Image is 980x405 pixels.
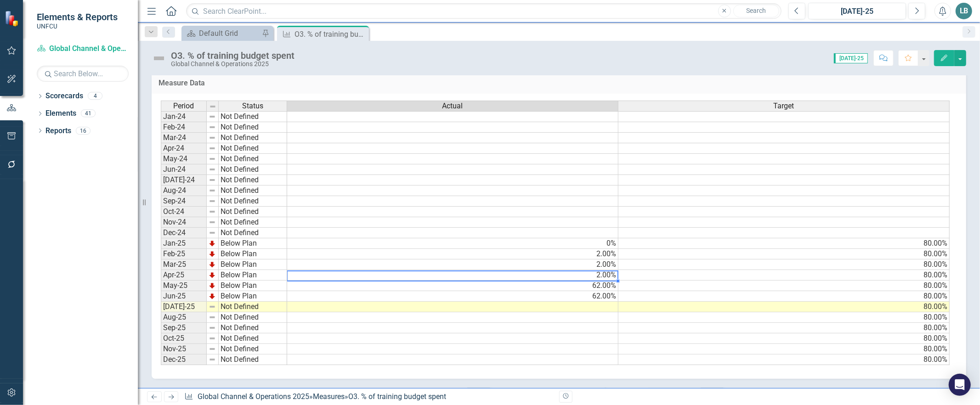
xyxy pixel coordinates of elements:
[287,291,618,302] td: 62.00%
[209,166,216,173] img: 8DAGhfEEPCf229AAAAAElFTkSuQmCC
[37,11,118,22] span: Elements & Reports
[618,323,950,333] td: 80.00%
[618,333,950,344] td: 80.00%
[174,102,194,110] span: Period
[198,392,309,401] a: Global Channel & Operations 2025
[209,219,216,226] img: 8DAGhfEEPCf229AAAAAElFTkSuQmCC
[733,5,779,17] button: Search
[161,323,207,333] td: Sep-25
[209,292,216,300] img: TnMDeAgwAPMxUmUi88jYAAAAAElFTkSuQmCC
[161,196,207,207] td: Sep-24
[161,228,207,238] td: Dec-24
[81,110,96,118] div: 41
[219,312,287,323] td: Not Defined
[219,154,287,164] td: Not Defined
[219,217,287,228] td: Not Defined
[209,335,216,342] img: 8DAGhfEEPCf229AAAAAElFTkSuQmCC
[219,143,287,154] td: Not Defined
[161,312,207,323] td: Aug-25
[209,134,216,141] img: 8DAGhfEEPCf229AAAAAElFTkSuQmCC
[161,217,207,228] td: Nov-24
[219,270,287,281] td: Below Plan
[161,175,207,186] td: [DATE]-24
[161,354,207,365] td: Dec-25
[287,249,618,259] td: 2.00%
[161,291,207,302] td: Jun-25
[45,91,83,101] a: Scorecards
[209,124,216,131] img: 8DAGhfEEPCf229AAAAAElFTkSuQmCC
[76,127,91,135] div: 16
[219,323,287,333] td: Not Defined
[618,270,950,281] td: 80.00%
[161,281,207,291] td: May-25
[746,7,766,14] span: Search
[219,249,287,259] td: Below Plan
[209,271,216,279] img: TnMDeAgwAPMxUmUi88jYAAAAAElFTkSuQmCC
[219,186,287,196] td: Not Defined
[45,126,71,136] a: Reports
[161,111,207,122] td: Jan-24
[618,249,950,259] td: 80.00%
[287,281,618,291] td: 62.00%
[161,133,207,143] td: Mar-24
[956,3,972,19] button: LB
[219,281,287,291] td: Below Plan
[209,176,216,184] img: 8DAGhfEEPCf229AAAAAElFTkSuQmCC
[618,312,950,323] td: 80.00%
[618,354,950,365] td: 80.00%
[209,145,216,152] img: 8DAGhfEEPCf229AAAAAElFTkSuQmCC
[209,303,216,310] img: 8DAGhfEEPCf229AAAAAElFTkSuQmCC
[161,249,207,259] td: Feb-25
[219,238,287,249] td: Below Plan
[161,238,207,249] td: Jan-25
[209,197,216,205] img: 8DAGhfEEPCf229AAAAAElFTkSuQmCC
[209,240,216,247] img: TnMDeAgwAPMxUmUi88jYAAAAAElFTkSuQmCC
[159,79,959,87] h3: Measure Data
[209,282,216,289] img: TnMDeAgwAPMxUmUi88jYAAAAAElFTkSuQmCC
[774,102,794,110] span: Target
[219,228,287,238] td: Not Defined
[219,133,287,143] td: Not Defined
[37,66,129,82] input: Search Below...
[171,61,295,67] div: Global Channel & Operations 2025
[808,3,906,19] button: [DATE]-25
[287,259,618,270] td: 2.00%
[348,392,446,401] div: O3. % of training budget spent
[219,164,287,175] td: Not Defined
[811,6,903,17] div: [DATE]-25
[184,28,260,39] a: Default Grid
[161,302,207,312] td: [DATE]-25
[184,392,552,402] div: » »
[618,302,950,312] td: 80.00%
[161,207,207,217] td: Oct-24
[199,28,260,39] div: Default Grid
[949,374,971,396] div: Open Intercom Messenger
[209,113,216,120] img: 8DAGhfEEPCf229AAAAAElFTkSuQmCC
[219,344,287,354] td: Not Defined
[295,28,367,40] div: O3. % of training budget spent
[161,164,207,175] td: Jun-24
[219,259,287,270] td: Below Plan
[5,11,21,27] img: ClearPoint Strategy
[209,356,216,363] img: 8DAGhfEEPCf229AAAAAElFTkSuQmCC
[161,122,207,133] td: Feb-24
[209,250,216,258] img: TnMDeAgwAPMxUmUi88jYAAAAAElFTkSuQmCC
[287,270,618,281] td: 2.00%
[161,270,207,281] td: Apr-25
[209,187,216,194] img: 8DAGhfEEPCf229AAAAAElFTkSuQmCC
[161,143,207,154] td: Apr-24
[313,392,345,401] a: Measures
[37,22,118,30] small: UNFCU
[209,345,216,353] img: 8DAGhfEEPCf229AAAAAElFTkSuQmCC
[442,102,463,110] span: Actual
[37,44,129,54] a: Global Channel & Operations 2025
[45,108,76,119] a: Elements
[88,92,102,100] div: 4
[618,238,950,249] td: 80.00%
[219,207,287,217] td: Not Defined
[219,175,287,186] td: Not Defined
[209,261,216,268] img: TnMDeAgwAPMxUmUi88jYAAAAAElFTkSuQmCC
[219,354,287,365] td: Not Defined
[618,259,950,270] td: 80.00%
